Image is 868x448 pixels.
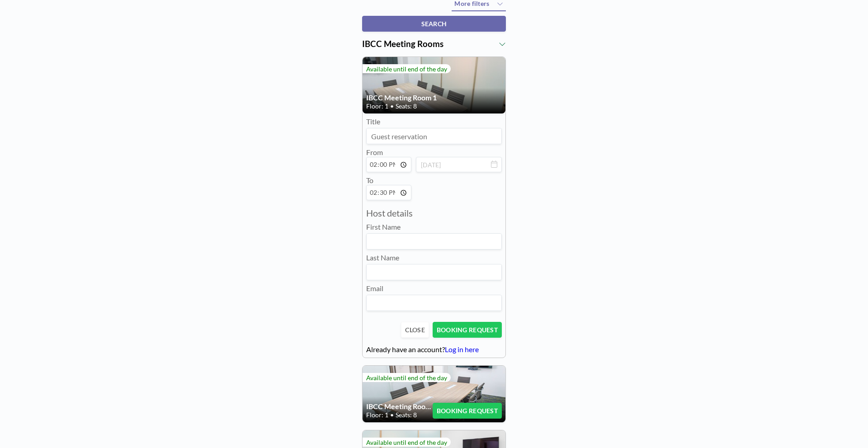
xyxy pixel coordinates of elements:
[362,16,506,32] button: SEARCH
[366,102,388,110] span: Floor: 1
[366,402,433,411] h4: IBCC Meeting Room 2
[433,403,502,419] button: BOOKING REQUEST
[366,207,502,219] h3: Host details
[401,322,429,338] button: CLOSE
[366,374,447,382] span: Available until end of the day
[366,284,383,293] label: Email
[366,93,502,102] h4: IBCC Meeting Room 1
[396,411,417,419] span: Seats: 8
[366,253,399,262] label: Last Name
[366,148,383,156] label: From
[390,102,394,110] span: •
[421,20,447,28] span: SEARCH
[390,411,394,419] span: •
[366,222,401,231] label: First Name
[367,128,501,144] input: Guest reservation
[396,102,417,110] span: Seats: 8
[366,439,447,446] span: Available until end of the day
[366,65,447,73] span: Available until end of the day
[433,322,502,338] button: BOOKING REQUEST
[445,345,479,354] a: Log in here
[362,39,443,49] span: IBCC Meeting Rooms
[366,411,388,419] span: Floor: 1
[366,176,373,184] label: To
[366,345,445,354] span: Already have an account?
[366,117,380,126] label: Title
